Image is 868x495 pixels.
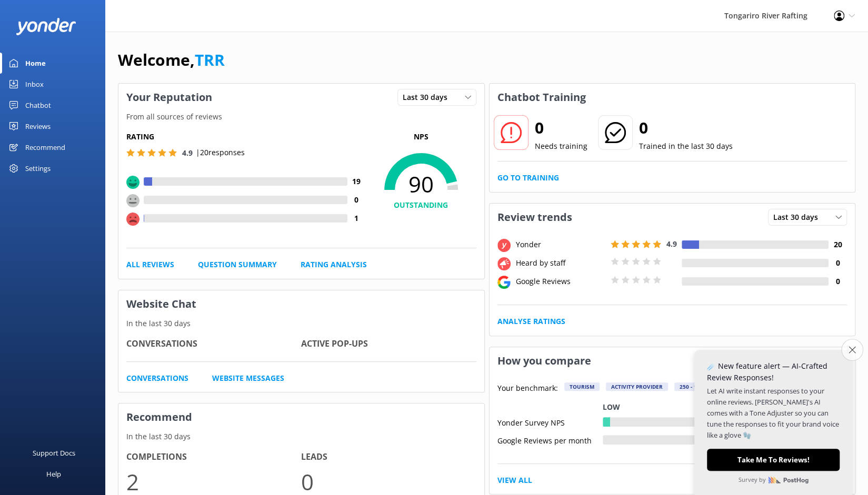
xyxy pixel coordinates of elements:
div: Recommend [25,137,65,158]
h3: How you compare [490,347,599,375]
a: Question Summary [198,259,277,270]
span: Last 30 days [403,92,454,103]
span: 90 [366,171,476,197]
a: Website Messages [212,372,284,384]
p: In the last 30 days [118,431,484,442]
h3: Recommend [118,403,484,431]
div: Help [46,463,61,484]
h3: Review trends [490,204,580,231]
a: View All [497,474,532,486]
h2: 0 [639,115,733,140]
div: Yonder Survey NPS [497,417,603,427]
div: Home [25,53,46,74]
div: Reviews [25,116,51,137]
div: 250 - 1000 customers per month [674,382,780,391]
span: 4.9 [666,239,677,249]
a: TRR [195,49,225,70]
div: Heard by staff [513,257,608,269]
p: Needs training [535,140,587,152]
img: yonder-white-logo.png [16,18,76,35]
h4: Active Pop-ups [301,337,476,351]
h5: Rating [126,131,366,143]
h4: OUTSTANDING [366,199,476,211]
a: Rating Analysis [301,259,367,270]
h3: Your Reputation [118,84,220,111]
p: Low [603,401,620,413]
div: Tourism [564,382,600,391]
div: Settings [25,158,51,179]
a: Go to Training [497,172,559,184]
p: In the last 30 days [118,318,484,329]
h1: Welcome, [118,47,225,73]
p: From all sources of reviews [118,111,484,123]
h4: Conversations [126,337,301,351]
h4: 20 [829,239,847,250]
div: Support Docs [33,442,75,463]
h4: 0 [829,276,847,287]
h4: 19 [347,176,366,187]
a: Analyse Ratings [497,316,565,327]
h4: Completions [126,450,301,464]
p: | 20 responses [196,147,245,158]
h4: Leads [301,450,476,464]
a: Conversations [126,372,188,384]
p: Trained in the last 30 days [639,140,733,152]
div: Google Reviews per month [497,435,603,445]
div: Activity Provider [606,382,668,391]
h4: 1 [347,213,366,224]
div: Google Reviews [513,276,608,287]
p: Your benchmark: [497,382,558,395]
div: Yonder [513,239,608,250]
p: NPS [366,131,476,143]
div: Chatbot [25,95,51,116]
h3: Website Chat [118,290,484,318]
div: Inbox [25,74,44,95]
a: All Reviews [126,259,174,270]
h3: Chatbot Training [490,84,594,111]
span: Last 30 days [773,211,824,223]
h2: 0 [535,115,587,140]
span: 4.9 [182,148,193,158]
h4: 0 [347,194,366,206]
h4: 0 [829,257,847,269]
